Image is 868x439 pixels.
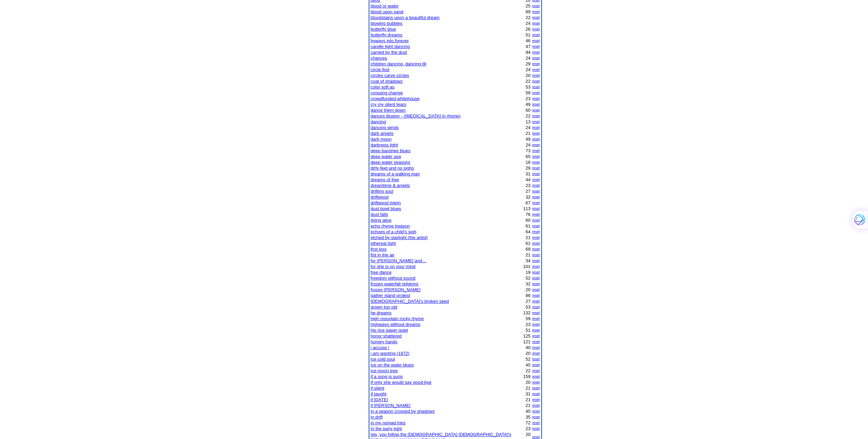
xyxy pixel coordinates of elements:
[371,391,386,396] a: if taught
[532,114,540,118] a: reset
[371,171,420,176] a: dreams of a walking man
[526,9,530,14] font: 89
[532,241,540,245] a: reset
[371,212,388,217] a: dust falls
[526,391,530,396] font: 31
[532,317,540,320] a: reset
[532,74,540,77] a: reset
[371,61,426,66] a: children dancing, dancing till
[526,148,530,153] font: 73
[523,339,531,344] font: 121
[526,241,530,246] font: 61
[532,369,540,373] a: reset
[526,84,530,90] font: 53
[532,311,540,315] a: reset
[532,33,540,37] a: reset
[532,189,540,193] a: reset
[526,50,530,55] font: 94
[526,281,530,286] font: 32
[371,241,396,246] a: ethereal light
[526,229,530,234] font: 64
[371,420,406,425] a: in my nomad tries
[526,44,530,49] font: 47
[532,421,540,425] a: reset
[371,293,410,298] a: gather stand protest
[532,334,540,338] a: reset
[532,218,540,222] a: reset
[371,160,410,165] a: deep water seasons
[532,435,540,439] a: reset
[526,154,530,159] font: 65
[371,206,401,211] a: dust bowl blues
[532,103,540,106] a: reset
[371,44,410,49] a: candle light dancing
[532,68,540,72] a: reset
[532,294,540,297] a: reset
[371,414,383,420] a: in drift
[371,50,407,55] a: carried by the dust
[532,265,540,268] a: reset
[532,160,540,164] a: reset
[371,90,403,95] a: crossing change
[371,3,399,9] a: blood or water
[526,328,530,333] font: 51
[523,333,531,339] font: 125
[523,374,531,379] font: 159
[526,113,530,119] font: 22
[532,120,540,124] a: reset
[526,108,530,113] font: 60
[526,386,530,391] font: 21
[532,201,540,205] a: reset
[532,56,540,60] a: reset
[526,409,530,414] font: 45
[526,357,530,362] font: 52
[371,357,395,362] a: ice cold soul
[371,32,402,37] a: butterfly dreams
[532,172,540,176] a: reset
[526,276,530,281] font: 52
[371,368,398,373] a: ice-moon tree
[532,409,540,413] a: reset
[526,160,530,165] font: 18
[371,67,389,72] a: circle find
[526,61,530,66] font: 29
[371,73,409,78] a: circles carve circles
[532,392,540,396] a: reset
[526,432,530,437] font: 20
[526,102,530,107] font: 49
[371,345,389,350] a: i accuse !
[371,27,396,32] a: butterfly blue
[532,253,540,257] a: reset
[526,299,530,304] font: 27
[523,264,531,269] font: 101
[371,131,394,136] a: dark angels
[532,45,540,48] a: reset
[526,270,530,275] font: 19
[526,235,530,240] font: 21
[371,79,403,84] a: coat of shadows
[532,259,540,263] a: reset
[526,223,530,229] font: 61
[532,398,540,402] a: reset
[532,270,540,274] a: reset
[532,380,540,384] a: reset
[371,351,410,356] a: i am wanting (1972)
[526,73,530,78] font: 20
[371,223,410,229] a: echo rhyme treason
[532,288,540,292] a: reset
[371,9,403,14] a: blood upon sand
[532,276,540,280] a: reset
[526,119,530,124] font: 13
[371,119,386,124] a: dancing
[532,79,540,83] a: reset
[526,304,530,310] font: 53
[532,224,540,228] a: reset
[526,166,530,171] font: 29
[526,79,530,84] font: 22
[526,403,530,408] font: 21
[532,213,540,216] a: reset
[532,305,540,309] a: reset
[532,131,540,135] a: reset
[526,316,530,321] font: 59
[371,328,408,333] a: his rice paper quiet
